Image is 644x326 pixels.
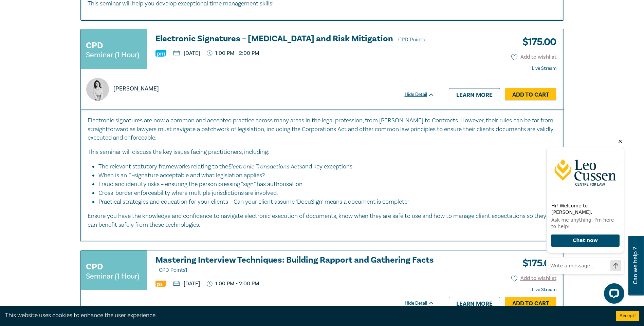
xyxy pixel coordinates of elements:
[113,84,159,93] p: [PERSON_NAME]
[632,240,639,291] span: Can we help ?
[173,50,200,56] p: [DATE]
[86,52,139,58] small: Seminar (1 Hour)
[155,34,435,44] h3: Electronic Signatures – [MEDICAL_DATA] and Risk Mitigation
[86,261,103,273] h3: CPD
[63,143,84,163] button: Open LiveChat chat widget
[207,50,259,57] p: 1:00 PM - 2:00 PM
[98,171,550,180] li: When is an E-signature acceptable and what legislation applies?
[616,311,639,321] button: Accept cookies
[511,274,556,282] button: Add to wishlist
[398,36,427,43] span: CPD Points 1
[517,256,556,271] h3: $ 175.00
[505,297,556,310] a: Add to Cart
[511,53,556,61] button: Add to wishlist
[405,91,442,98] div: Hide Detail
[86,78,109,101] img: https://s3.ap-southeast-2.amazonaws.com/leo-cussen-store-production-content/Contacts/Elma%20Li/El...
[88,116,557,143] p: Electronic signatures are now a common and accepted practice across many areas in the legal profe...
[98,162,550,171] li: The relevant statutory frameworks relating to the and key exceptions
[449,88,500,101] a: Learn more
[228,163,302,170] em: Electronic Transactions Acts
[449,297,500,310] a: Learn more
[532,287,556,293] strong: Live Stream
[88,148,557,157] p: This seminar will discuss the key issues facing practitioners, including:
[98,198,557,206] li: Practical strategies and education for your clients – Can your client assume ‘DocuSign’ means a d...
[532,65,556,72] strong: Live Stream
[98,189,550,198] li: Cross-border enforceability where multiple jurisdictions are involved.
[505,88,556,101] a: Add to Cart
[155,256,435,275] a: Mastering Interview Techniques: Building Rapport and Gathering Facts CPD Points1
[6,7,83,58] img: Leo Cussen Centre for Law
[207,281,259,287] p: 1:00 PM - 2:00 PM
[6,117,83,134] input: Write a message…
[10,94,79,107] button: Chat now
[86,39,103,52] h3: CPD
[155,281,166,287] img: Professional Skills
[173,281,200,286] p: [DATE]
[70,120,80,131] button: Send a message
[155,256,435,275] h3: Mastering Interview Techniques: Building Rapport and Gathering Facts
[155,34,435,44] a: Electronic Signatures – [MEDICAL_DATA] and Risk Mitigation CPD Points1
[86,273,139,280] small: Seminar (1 Hour)
[11,77,78,89] p: Ask me anything. I'm here to help!
[98,180,550,189] li: Fraud and identity risks – ensuring the person pressing “sign” has authorisation
[5,311,606,320] div: This website uses cookies to enhance the user experience.
[88,212,557,229] p: Ensure you have the knowledge and confidence to navigate electronic execution of documents, know ...
[405,300,442,307] div: Hide Detail
[11,62,78,75] h2: Hi! Welcome to [PERSON_NAME].
[155,50,166,57] img: Practice Management & Business Skills
[517,34,556,50] h3: $ 175.00
[159,267,187,273] span: CPD Points 1
[541,140,627,309] iframe: LiveChat chat widget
